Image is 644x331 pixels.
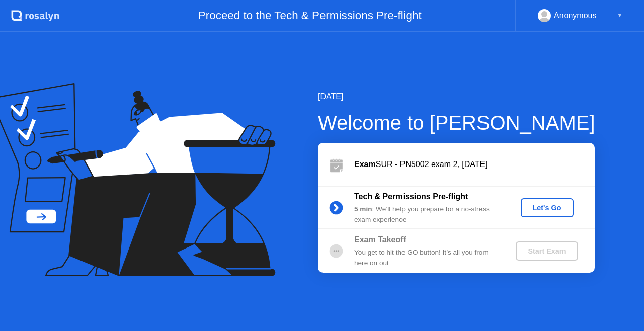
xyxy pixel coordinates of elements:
div: Anonymous [554,9,597,22]
button: Start Exam [516,241,578,261]
div: [DATE] [318,91,595,103]
b: Exam Takeoff [354,235,406,244]
div: Start Exam [520,247,574,255]
div: Let's Go [525,204,570,212]
div: : We’ll help you prepare for a no-stress exam experience [354,204,499,225]
button: Let's Go [521,198,574,217]
b: Exam [354,160,376,169]
div: Welcome to [PERSON_NAME] [318,108,595,138]
div: You get to hit the GO button! It’s all you from here on out [354,247,499,268]
b: 5 min [354,205,372,213]
div: ▼ [617,9,622,22]
div: SUR - PN5002 exam 2, [DATE] [354,158,595,171]
b: Tech & Permissions Pre-flight [354,192,468,201]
